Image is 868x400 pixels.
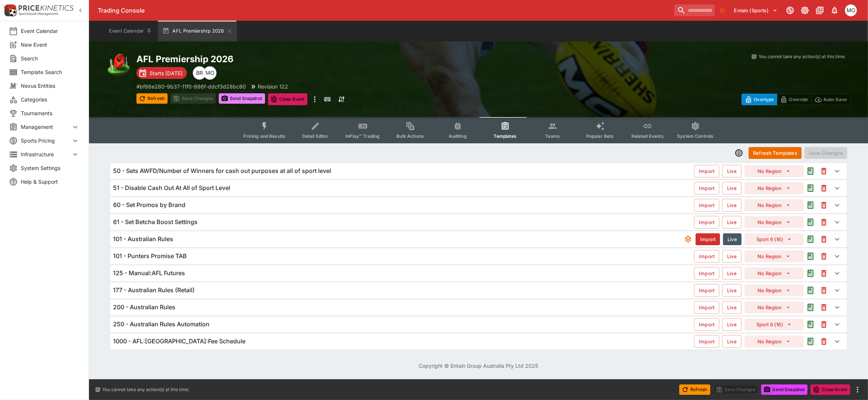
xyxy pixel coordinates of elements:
h2: Copy To Clipboard [136,53,494,65]
button: Live [722,301,742,314]
span: Popular Bets [586,133,614,139]
button: Select Tenant [730,4,782,16]
span: Templates [494,133,516,139]
button: Override [777,94,811,105]
svg: This template contains underlays - Event update times may be slower as a result. [684,235,693,244]
button: Close Event [268,93,308,105]
h6: 50 - Sets AWFD/Number of Winners for cash out purposes at all of sport level [113,167,331,175]
div: Event type filters [237,117,719,143]
span: System Controls [677,133,713,139]
span: Management [21,123,71,131]
button: Live [722,216,742,229]
button: No Region [745,250,804,262]
div: Mark O'Loughlan [845,4,857,16]
button: No Region [745,182,804,194]
p: Revision 122 [258,83,288,90]
div: Ben Raymond [193,66,206,80]
p: You cannot take any action(s) at this time. [759,53,846,60]
button: Event Calendar [105,21,156,41]
button: Audit the Template Change History [804,267,817,280]
button: Documentation [813,4,826,17]
button: Live [722,250,742,263]
span: New Event [21,41,80,49]
button: No Region [745,284,804,296]
img: PriceKinetics Logo [2,3,17,18]
button: This will delete the selected template. You will still need to Save Template changes to commit th... [817,216,831,229]
div: Mark O'Loughlan [203,66,217,80]
button: Import [694,250,719,263]
p: Override [789,96,808,103]
span: Teams [545,133,560,139]
button: This will delete the selected template. You will still need to Save Template changes to commit th... [817,284,831,297]
button: Import [694,165,719,177]
button: Audit the Template Change History [804,284,817,297]
button: Audit the Template Change History [804,250,817,263]
button: This will delete the selected template. You will still need to Save Template changes to commit th... [817,301,831,314]
button: No Bookmarks [716,4,728,16]
button: This will delete the selected template. You will still need to Save Template changes to commit th... [817,318,831,331]
button: Live [722,182,742,194]
h6: 101 - Punters Promise TAB [113,252,187,260]
button: Audit the Template Change History [804,164,817,178]
h6: 250 - Australian Rules Automation [113,320,209,328]
button: Import [694,335,719,348]
button: Live [722,199,742,211]
button: No Region [745,216,804,228]
input: search [674,4,715,16]
button: No Region [745,301,804,313]
button: Import [694,284,719,297]
button: Live [723,233,742,245]
span: Template Search [21,68,80,76]
span: Auditing [449,133,467,139]
p: You cannot take any action(s) at this time. [102,386,189,393]
button: Send Snapshot [761,384,808,395]
button: Import [694,267,719,280]
span: Related Events [631,133,664,139]
span: Search [21,54,80,62]
p: Copyright © Entain Group Australia Pty Ltd 2025 [89,362,868,370]
button: No Region [745,267,804,279]
span: Categories [21,96,80,103]
h6: 51 - Disable Cash Out At All of Sport Level [113,184,230,192]
button: This will delete the selected template. You will still need to Save Template changes to commit th... [817,164,831,178]
p: Starts [DATE] [149,69,182,77]
button: Import [696,233,720,245]
p: Auto-Save [824,96,847,103]
button: Auto-Save [811,94,850,105]
span: Infrastructure [21,150,71,158]
span: Sports Pricing [21,137,71,144]
button: Sport 6 (16) [745,319,804,330]
button: This will delete the selected template. You will still need to Save Template changes to commit th... [817,233,831,246]
button: No Region [745,165,804,177]
button: Audit the Template Change History [804,233,817,246]
button: Audit the Template Change History [804,216,817,229]
button: Import [694,301,719,314]
h6: 1000 - AFL:[GEOGRAPHIC_DATA]:Fee Schedule [113,337,245,345]
button: Refresh [136,93,168,104]
button: Import [694,216,719,229]
img: australian_rules.png [107,53,131,77]
p: Overtype [754,96,774,103]
button: This will delete the selected template. You will still need to Save Template changes to commit th... [817,267,831,280]
button: Live [722,165,742,177]
span: Pricing and Results [243,133,286,139]
button: Audit the Template Change History [804,335,817,348]
button: This will delete the selected template. You will still need to Save Template changes to commit th... [817,181,831,195]
button: Import [694,318,719,331]
div: Start From [742,94,850,105]
button: Refresh [679,384,710,395]
button: Toggle light/dark mode [798,4,812,17]
h6: 200 - Australian Rules [113,303,175,311]
button: Notifications [828,4,841,17]
button: Live [722,284,742,297]
p: Copy To Clipboard [136,83,246,90]
span: Tournaments [21,109,80,117]
h6: 101 - Australian Rules [113,235,173,243]
span: Detail Editor [302,133,329,139]
span: Event Calendar [21,27,80,35]
button: Send Snapshot [219,93,265,104]
button: Sport 6 (16) [745,233,804,245]
h6: 60 - Set Promos by Brand [113,201,185,209]
button: Audit the Template Change History [804,318,817,331]
button: AFL Premiership 2026 [158,21,237,41]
